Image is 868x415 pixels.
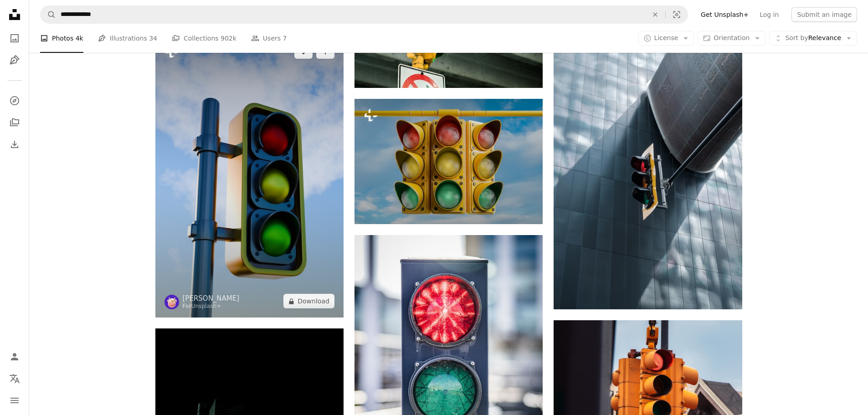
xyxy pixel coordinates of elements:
button: License [638,31,694,46]
a: Collections 902k [172,24,236,53]
a: A traffic light on a pole with a blue sky in the background [155,172,344,180]
a: Illustrations 34 [98,24,157,53]
a: Illustrations [5,51,24,69]
span: Sort by [785,34,808,41]
span: 34 [149,33,157,43]
img: Go to Ruliff Andrean's profile [164,295,179,309]
a: A traffic light hanging from a yellow pole [354,157,543,165]
a: Home — Unsplash [5,5,24,26]
button: Language [5,369,24,388]
a: Users 7 [251,24,287,53]
button: Clear [645,6,665,23]
span: 902k [221,33,236,43]
a: [PERSON_NAME] [183,294,240,303]
button: Download [283,294,334,308]
a: Photos [5,29,24,47]
div: For [183,303,240,310]
img: a traffic light sitting on the side of a building [554,27,742,309]
img: A traffic light on a pole with a blue sky in the background [155,35,344,318]
a: Explore [5,92,24,110]
a: Download History [5,135,24,154]
a: a traffic light sitting on the side of a building [554,164,742,172]
form: Find visuals sitewide [40,5,688,24]
a: Log in / Sign up [5,348,24,366]
span: 7 [283,33,287,43]
img: A traffic light hanging from a yellow pole [354,99,543,224]
button: Submit an image [791,7,857,22]
a: Unsplash+ [191,303,221,309]
a: Get Unsplash+ [695,7,754,22]
button: Menu [5,391,24,410]
span: Relevance [785,34,841,43]
span: Orientation [714,34,750,41]
a: black traffic light with red light [354,372,543,380]
a: Log in [754,7,784,22]
span: License [654,34,678,41]
button: Orientation [698,31,765,46]
button: Sort byRelevance [769,31,857,46]
button: Visual search [666,6,688,23]
a: Collections [5,113,24,132]
button: Search Unsplash [41,6,56,23]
